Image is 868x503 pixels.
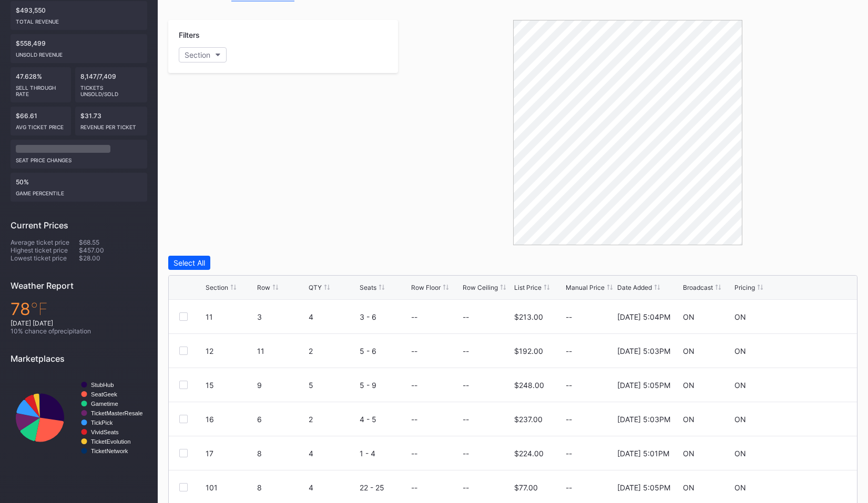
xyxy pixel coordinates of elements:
[257,381,306,390] div: 9
[683,449,695,458] div: ON
[309,449,358,458] div: 4
[683,347,695,355] div: ON
[179,47,227,62] button: Section
[463,381,469,390] div: --
[463,312,469,321] div: --
[683,483,695,492] div: ON
[617,415,670,424] div: [DATE] 5:03PM
[514,312,543,321] div: $213.00
[683,381,695,390] div: ON
[734,415,746,424] div: ON
[309,483,358,492] div: 4
[91,382,114,388] text: StubHub
[566,381,615,390] div: --
[11,220,147,230] div: Current Prices
[206,483,254,492] div: 101
[617,312,670,321] div: [DATE] 5:04PM
[11,173,147,202] div: 50%
[257,312,306,321] div: 3
[683,312,695,321] div: ON
[11,280,147,291] div: Weather Report
[360,415,409,424] div: 4 - 5
[360,284,376,291] div: Seats
[16,120,66,130] div: Avg ticket price
[566,312,615,321] div: --
[80,80,142,97] div: Tickets Unsold/Sold
[79,238,147,246] div: $68.55
[11,254,79,262] div: Lowest ticket price
[411,381,417,390] div: --
[734,347,746,355] div: ON
[80,120,142,130] div: Revenue per ticket
[734,381,746,390] div: ON
[257,449,306,458] div: 8
[79,246,147,254] div: $457.00
[566,483,615,492] div: --
[360,312,409,321] div: 3 - 6
[11,238,79,246] div: Average ticket price
[257,415,306,424] div: 6
[16,47,142,58] div: Unsold Revenue
[257,347,306,355] div: 11
[463,483,469,492] div: --
[79,254,147,262] div: $28.00
[173,258,205,267] div: Select All
[185,50,210,59] div: Section
[566,284,605,291] div: Manual Price
[514,284,542,291] div: List Price
[617,381,670,390] div: [DATE] 5:05PM
[734,449,746,458] div: ON
[734,284,755,291] div: Pricing
[683,284,713,291] div: Broadcast
[309,284,322,291] div: QTY
[566,347,615,355] div: --
[411,347,417,355] div: --
[463,284,498,291] div: Row Ceiling
[309,347,358,355] div: 2
[411,483,417,492] div: --
[91,448,128,454] text: TicketNetwork
[411,449,417,458] div: --
[91,391,117,397] text: SeatGeek
[179,30,387,39] div: Filters
[734,312,746,321] div: ON
[566,415,615,424] div: --
[206,347,254,355] div: 12
[360,347,409,355] div: 5 - 6
[411,415,417,424] div: --
[411,284,441,291] div: Row Floor
[91,401,118,407] text: Gametime
[617,449,669,458] div: [DATE] 5:01PM
[11,1,147,30] div: $493,550
[30,299,48,319] span: ℉
[16,153,142,163] div: seat price changes
[11,327,147,335] div: 10 % chance of precipitation
[617,284,652,291] div: Date Added
[309,312,358,321] div: 4
[91,420,113,426] text: TickPick
[11,353,147,364] div: Marketplaces
[309,415,358,424] div: 2
[360,483,409,492] div: 22 - 25
[11,67,71,102] div: 47.628%
[514,381,544,390] div: $248.00
[91,410,142,416] text: TicketMasterResale
[75,107,147,135] div: $31.73
[168,256,210,270] button: Select All
[206,312,254,321] div: 11
[91,438,130,445] text: TicketEvolution
[734,483,746,492] div: ON
[309,381,358,390] div: 5
[91,429,119,435] text: VividSeats
[11,299,147,319] div: 78
[16,80,66,97] div: Sell Through Rate
[683,415,695,424] div: ON
[617,347,670,355] div: [DATE] 5:03PM
[566,449,615,458] div: --
[463,415,469,424] div: --
[75,67,147,102] div: 8,147/7,409
[11,319,147,327] div: [DATE] [DATE]
[11,107,71,135] div: $66.61
[11,372,147,464] svg: Chart title
[411,312,417,321] div: --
